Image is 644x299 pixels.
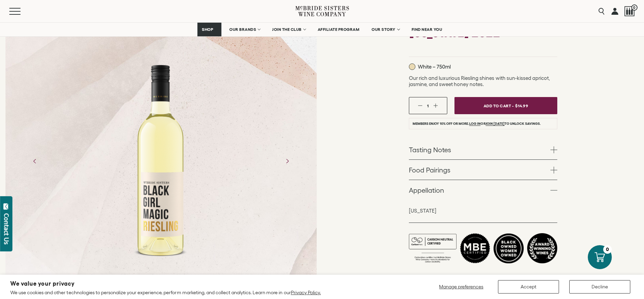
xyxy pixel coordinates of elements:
[367,23,404,36] a: OUR STORY
[9,8,34,15] button: Mobile Menu Trigger
[631,4,637,11] span: 0
[278,152,296,170] button: Next
[229,27,256,32] span: OUR BRANDS
[409,140,557,159] a: Tasting Notes
[486,122,505,126] a: join [DATE]
[435,280,488,294] button: Manage preferences
[484,101,514,111] span: Add To Cart -
[318,27,360,32] span: AFFILIATE PROGRAM
[10,289,321,296] p: We use cookies and other technologies to personalize your experience, perform marketing, and coll...
[291,290,321,295] a: Privacy Policy.
[427,104,429,108] span: 1
[412,27,442,32] span: FIND NEAR YOU
[272,27,302,32] span: JOIN THE CLUB
[515,101,528,111] span: $14.99
[469,122,481,126] a: Log in
[439,284,483,289] span: Manage preferences
[454,97,557,114] button: Add To Cart - $14.99
[409,63,451,70] p: White – 750ml
[225,23,264,36] a: OUR BRANDS
[202,27,214,32] span: SHOP
[409,118,557,129] li: Members enjoy 10% off or more. or to unlock savings.
[409,180,557,200] a: Appellation
[372,27,396,32] span: OUR STORY
[498,280,559,294] button: Accept
[603,245,612,254] div: 0
[268,23,310,36] a: JOIN THE CLUB
[26,152,44,170] button: Previous
[313,23,364,36] a: AFFILIATE PROGRAM
[409,75,550,87] span: Our rich and luxurious Riesling shines with sun-kissed apricot, jasmine, and sweet honey notes.
[409,5,557,40] h1: Black Girl Magic Riesling [US_STATE] 2022
[10,281,321,287] h2: We value your privacy
[569,280,630,294] button: Decline
[197,23,221,36] a: SHOP
[3,213,10,244] div: Contact Us
[409,207,557,214] p: [US_STATE]
[407,23,447,36] a: FIND NEAR YOU
[409,160,557,180] a: Food Pairings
